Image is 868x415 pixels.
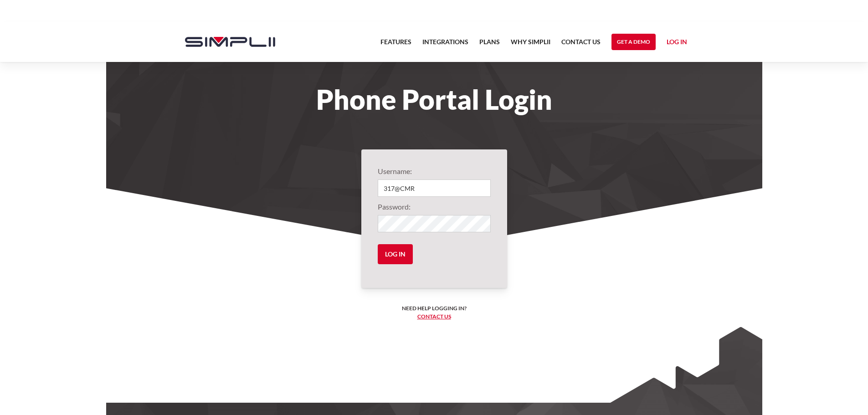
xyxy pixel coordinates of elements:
[176,22,275,62] a: home
[378,244,413,264] input: Log in
[667,36,687,50] a: Log in
[378,166,491,177] label: Username:
[378,166,491,272] form: Login
[176,89,693,109] h1: Phone Portal Login
[417,313,451,320] a: Contact us
[511,36,550,53] a: Why Simplii
[378,201,491,212] label: Password:
[611,34,656,50] a: Get a Demo
[402,304,467,321] h6: Need help logging in? ‍
[422,36,468,53] a: Integrations
[561,36,601,53] a: Contact US
[479,36,500,53] a: Plans
[380,36,411,53] a: Features
[185,37,275,47] img: Simplii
